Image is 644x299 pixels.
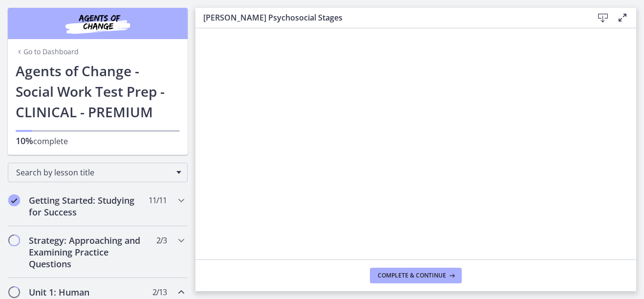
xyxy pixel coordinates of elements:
[149,194,167,206] span: 11 / 11
[16,167,172,178] span: Search by lesson title
[16,61,180,122] h1: Agents of Change - Social Work Test Prep - CLINICAL - PREMIUM
[152,286,167,298] span: 2 / 13
[8,194,20,206] i: Completed
[370,268,462,283] button: Complete & continue
[378,272,446,279] span: Complete & continue
[29,194,148,218] h2: Getting Started: Studying for Success
[203,12,578,23] h3: [PERSON_NAME] Psychosocial Stages
[16,135,180,147] p: complete
[29,235,148,270] h2: Strategy: Approaching and Examining Practice Questions
[156,235,167,246] span: 2 / 3
[39,12,156,35] img: Agents of Change Social Work Test Prep
[16,47,79,57] a: Go to Dashboard
[16,135,33,147] span: 10%
[8,163,188,182] div: Search by lesson title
